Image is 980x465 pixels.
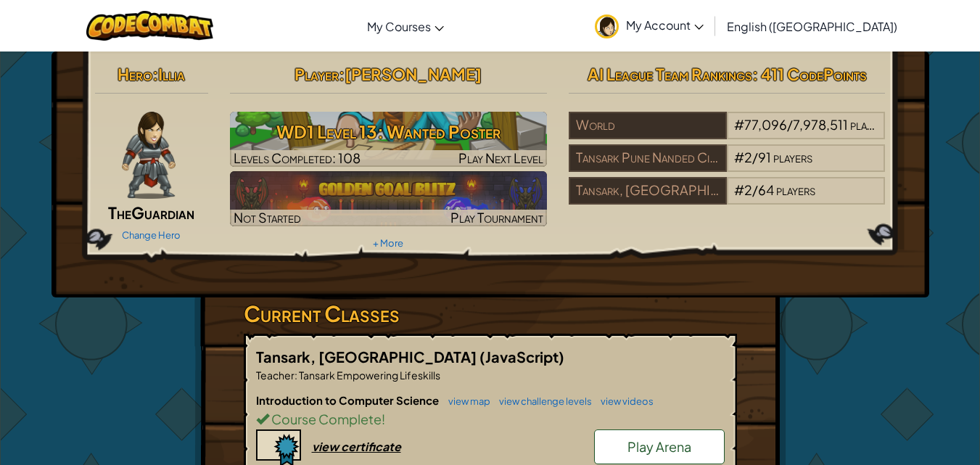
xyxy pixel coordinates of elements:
span: 2 [744,149,752,165]
span: 2 [744,181,752,198]
span: Tansark Empowering Lifeskills [297,369,440,382]
span: Levels Completed: 108 [234,149,361,166]
h3: Current Classes [244,297,737,330]
span: / [787,116,793,133]
span: # [734,116,744,133]
span: Play Next Level [458,149,543,166]
span: / [752,149,758,165]
span: My Account [626,17,704,33]
span: 91 [758,149,771,165]
span: : [339,64,345,84]
a: My Account [588,3,711,49]
span: players [850,116,889,133]
span: Not Started [234,209,301,226]
span: players [773,149,812,165]
a: Not StartedPlay Tournament [230,171,547,226]
span: Introduction to Computer Science [256,393,441,407]
span: Play Tournament [450,209,543,226]
span: English ([GEOGRAPHIC_DATA]) [727,19,897,34]
a: view challenge levels [492,395,592,407]
a: World#77,096/7,978,511players [569,125,886,142]
span: The [108,202,131,223]
a: Tansark Pune Nanded City#2/91players [569,158,886,175]
span: 64 [758,181,774,198]
span: # [734,149,744,165]
h3: WD1 Level 13: Wanted Poster [230,115,547,148]
div: view certificate [312,439,401,454]
span: AI League Team Rankings [588,64,752,84]
img: avatar [595,15,619,38]
span: Illia [158,64,185,84]
img: Golden Goal [230,171,547,226]
div: Tansark, [GEOGRAPHIC_DATA] [569,177,727,205]
span: ! [382,411,385,427]
a: English ([GEOGRAPHIC_DATA]) [720,7,905,46]
div: World [569,112,727,139]
span: [PERSON_NAME] [345,64,482,84]
a: view certificate [256,439,401,454]
a: Play Next Level [230,112,547,167]
span: / [752,181,758,198]
img: WD1 Level 13: Wanted Poster [230,112,547,167]
span: : [152,64,158,84]
img: CodeCombat logo [86,11,213,41]
a: Tansark, [GEOGRAPHIC_DATA]#2/64players [569,191,886,207]
span: Play Arena [627,438,691,455]
span: : 411 CodePoints [752,64,867,84]
span: Guardian [131,202,194,223]
a: view map [441,395,490,407]
span: Teacher [256,369,295,382]
span: players [776,181,815,198]
span: (JavaScript) [479,347,564,366]
a: view videos [593,395,654,407]
span: Player [295,64,339,84]
span: 7,978,511 [793,116,848,133]
span: Course Complete [269,411,382,427]
div: Tansark Pune Nanded City [569,144,727,172]
a: My Courses [360,7,451,46]
span: # [734,181,744,198]
img: guardian-pose.png [122,112,175,199]
span: : [295,369,297,382]
span: Hero [118,64,152,84]
span: 77,096 [744,116,787,133]
a: + More [373,237,403,249]
a: Change Hero [122,229,181,241]
span: Tansark, [GEOGRAPHIC_DATA] [256,347,479,366]
span: My Courses [367,19,431,34]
